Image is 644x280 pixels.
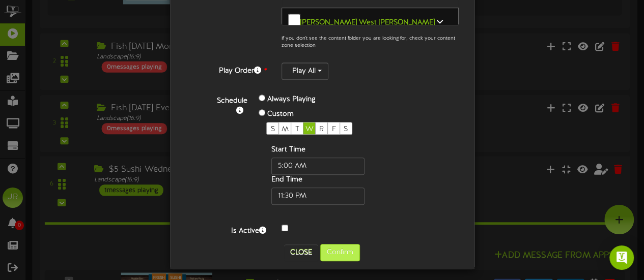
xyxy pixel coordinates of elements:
b: [PERSON_NAME] West [PERSON_NAME] [300,18,434,26]
div: Open Intercom Messenger [609,245,634,270]
span: T [295,126,299,133]
span: F [332,126,336,133]
b: Schedule [217,97,247,105]
button: Play All [282,63,328,80]
label: Always Playing [267,95,316,105]
label: Is Active [178,223,274,236]
label: Start Time [271,145,305,155]
button: [PERSON_NAME] West [PERSON_NAME] 1 /3 [282,8,459,45]
span: M [282,126,289,133]
label: Custom [267,109,294,119]
span: S [344,126,348,133]
button: Close [284,244,318,261]
span: R [319,126,324,133]
button: Confirm [320,244,360,261]
label: End Time [271,175,302,185]
span: S [271,126,275,133]
label: Play Order [178,63,274,76]
span: W [305,126,314,133]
